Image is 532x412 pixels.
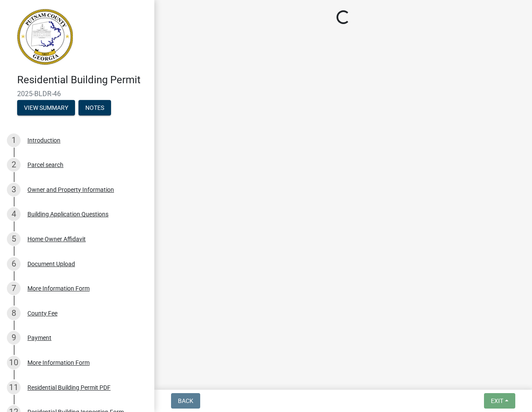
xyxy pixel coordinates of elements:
[27,261,75,267] div: Document Upload
[7,282,21,295] div: 7
[78,100,111,115] button: Notes
[27,385,111,391] div: Residential Building Permit PDF
[7,331,21,345] div: 9
[7,306,21,320] div: 8
[484,393,515,409] button: Exit
[178,397,193,404] span: Back
[17,105,75,112] wm-modal-confirm: Summary
[27,236,86,242] div: Home Owner Affidavit
[7,183,21,197] div: 3
[7,381,21,394] div: 11
[27,137,60,143] div: Introduction
[17,9,73,65] img: Putnam County, Georgia
[7,133,21,147] div: 1
[27,285,90,291] div: More Information Form
[27,162,63,168] div: Parcel search
[7,356,21,370] div: 10
[17,90,137,98] span: 2025-BLDR-46
[27,335,51,341] div: Payment
[78,105,111,112] wm-modal-confirm: Notes
[27,187,114,193] div: Owner and Property Information
[171,393,200,409] button: Back
[27,310,57,316] div: County Fee
[17,74,147,86] h4: Residential Building Permit
[7,232,21,246] div: 5
[7,257,21,271] div: 6
[491,397,503,404] span: Exit
[7,158,21,172] div: 2
[17,100,75,115] button: View Summary
[7,207,21,221] div: 4
[27,360,90,366] div: More Information Form
[27,211,108,217] div: Building Application Questions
